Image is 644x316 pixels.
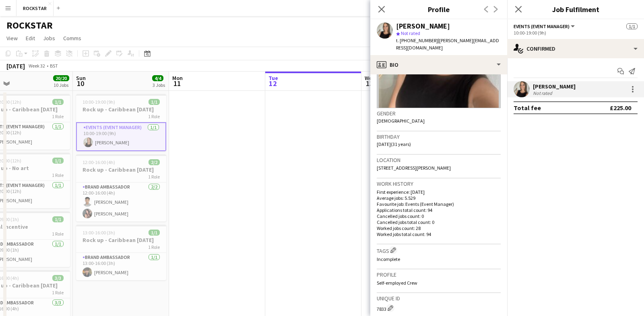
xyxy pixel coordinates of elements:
span: | [PERSON_NAME][EMAIL_ADDRESS][DOMAIN_NAME] [396,37,499,51]
span: [DATE] (31 years) [377,141,411,147]
h3: Location [377,156,501,164]
app-job-card: 10:00-19:00 (9h)1/1Rock up - Caribbean [DATE]1 RoleEvents (Event Manager)1/110:00-19:00 (9h)[PERS... [76,94,166,151]
div: [PERSON_NAME] [533,83,576,90]
div: [DATE] [6,62,25,70]
a: Jobs [40,33,58,43]
p: Applications total count: 94 [377,207,501,213]
span: Jobs [43,35,55,42]
h3: Tags [377,246,501,254]
div: [PERSON_NAME] [396,23,450,30]
h3: Birthday [377,133,501,140]
div: £225.00 [610,104,631,112]
a: Edit [23,33,38,43]
span: 10 [75,79,86,88]
span: 4/4 [152,75,163,81]
span: Not rated [401,30,420,36]
span: Edit [26,35,35,42]
p: First experience: [DATE] [377,189,501,195]
span: 1 Role [52,172,64,178]
div: Total fee [514,104,541,112]
span: 2/2 [149,159,160,165]
span: 13 [363,79,375,88]
button: ROCKSTAR [17,0,54,16]
h3: Profile [370,4,507,14]
app-card-role: Brand Ambassador2/212:00-16:00 (4h)[PERSON_NAME][PERSON_NAME] [76,183,166,222]
p: Self-employed Crew [377,280,501,286]
span: 1/1 [52,158,64,164]
div: 10:00-19:00 (9h) [514,30,638,36]
h3: Job Fulfilment [507,4,644,14]
span: 12 [267,79,278,88]
span: View [6,35,18,42]
span: 1 Role [148,113,160,119]
a: View [3,33,21,43]
div: BST [50,63,58,69]
app-job-card: 13:00-16:00 (3h)1/1Rock up - Caribbean [DATE]1 RoleBrand Ambassador1/113:00-16:00 (3h)[PERSON_NAME] [76,225,166,280]
div: 7833 [377,304,501,312]
p: Incomplete [377,256,501,262]
span: 20/20 [53,75,69,81]
h3: Rock up - Caribbean [DATE] [76,106,166,113]
span: 1 Role [148,174,160,180]
span: Events (Event Manager) [514,23,570,29]
div: Confirmed [507,39,644,58]
app-job-card: 12:00-16:00 (4h)2/2Rock up - Caribbean [DATE]1 RoleBrand Ambassador2/212:00-16:00 (4h)[PERSON_NAM... [76,154,166,222]
span: 3/3 [52,275,64,281]
h3: Rock up - Caribbean [DATE] [76,236,166,244]
span: 1/1 [149,230,160,236]
h1: ROCKSTAR [6,19,53,31]
p: Average jobs: 5.529 [377,195,501,201]
h3: Gender [377,110,501,117]
app-card-role: Events (Event Manager)1/110:00-19:00 (9h)[PERSON_NAME] [76,122,166,151]
span: 1 Role [52,289,64,295]
button: Events (Event Manager) [514,23,576,29]
span: Tue [268,74,278,82]
span: 1 Role [148,244,160,250]
span: 13:00-16:00 (3h) [83,230,115,236]
p: Cancelled jobs total count: 0 [377,219,501,225]
span: t. [PHONE_NUMBER] [396,37,438,43]
span: 1 Role [52,113,64,119]
span: [STREET_ADDRESS][PERSON_NAME] [377,165,451,171]
app-card-role: Brand Ambassador1/113:00-16:00 (3h)[PERSON_NAME] [76,253,166,280]
span: Comms [63,35,81,42]
h3: Work history [377,180,501,187]
span: 1/1 [626,23,638,29]
div: Bio [370,55,507,74]
span: Wed [365,74,375,82]
p: Favourite job: Events (Event Manager) [377,201,501,207]
span: 1/1 [52,216,64,222]
span: [DEMOGRAPHIC_DATA] [377,118,425,124]
span: Mon [172,74,183,82]
span: 1/1 [52,99,64,105]
p: Worked jobs total count: 94 [377,231,501,237]
span: 1 Role [52,231,64,237]
span: 12:00-16:00 (4h) [83,159,115,165]
span: Week 32 [27,63,47,69]
span: Sun [76,74,86,82]
span: 10:00-19:00 (9h) [83,99,115,105]
p: Worked jobs count: 28 [377,225,501,231]
span: 11 [171,79,183,88]
div: 10 Jobs [54,82,69,88]
h3: Profile [377,271,501,278]
p: Cancelled jobs count: 0 [377,213,501,219]
h3: Rock up - Caribbean [DATE] [76,166,166,173]
a: Comms [60,33,85,43]
h3: Unique ID [377,295,501,302]
span: 1/1 [149,99,160,105]
div: Not rated [533,90,554,96]
div: 3 Jobs [153,82,165,88]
